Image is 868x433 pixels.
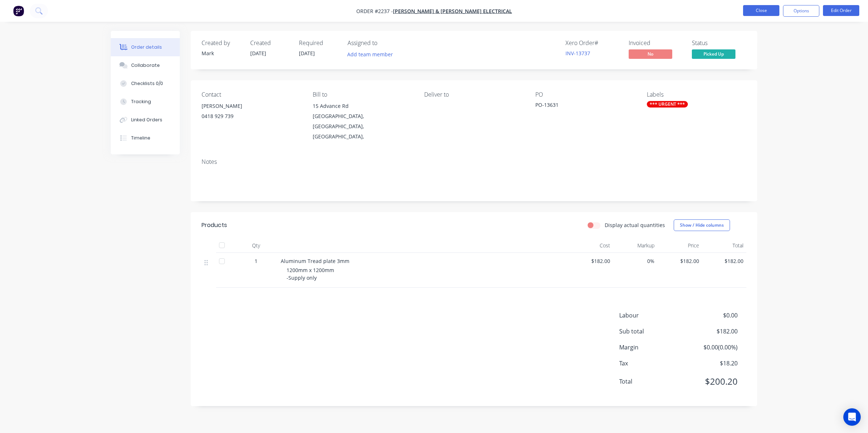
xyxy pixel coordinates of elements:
[202,40,242,46] div: Created by
[313,101,412,142] div: 15 Advance Rd[GEOGRAPHIC_DATA], [GEOGRAPHIC_DATA], [GEOGRAPHIC_DATA],
[356,8,393,15] span: Order #2237 -
[299,40,339,46] div: Required
[348,40,420,46] div: Assigned to
[299,50,315,57] span: [DATE]
[705,257,744,265] span: $182.00
[619,327,684,336] span: Sub total
[605,221,665,229] label: Display actual quantities
[783,5,819,17] button: Options
[660,257,699,265] span: $182.00
[692,49,735,58] span: Picked Up
[111,74,180,93] button: Checklists 0/0
[313,91,412,98] div: Bill to
[393,8,512,15] a: [PERSON_NAME] & [PERSON_NAME] Electrical
[111,129,180,147] button: Timeline
[131,62,160,69] div: Collaborate
[674,219,730,231] button: Show / Hide columns
[234,238,278,253] div: Qty
[616,257,655,265] span: 0%
[131,117,162,123] div: Linked Orders
[571,257,610,265] span: $182.00
[535,101,626,111] div: PO-13631
[692,40,746,46] div: Status
[287,267,334,281] span: 1200mm x 1200mm -Supply only
[743,5,779,16] button: Close
[344,49,397,59] button: Add team member
[684,375,738,388] span: $200.20
[281,258,349,264] span: Aluminum Tread plate 3mm
[131,80,163,87] div: Checklists 0/0
[657,238,702,253] div: Price
[684,343,738,352] span: $0.00 ( 0.00 %)
[565,40,620,46] div: Xero Order #
[202,158,746,165] div: Notes
[619,343,684,352] span: Margin
[684,311,738,320] span: $0.00
[202,101,301,124] div: [PERSON_NAME]0418 929 739
[629,49,672,58] span: No
[250,40,290,46] div: Created
[111,38,180,56] button: Order details
[202,49,242,57] div: Mark
[313,111,412,142] div: [GEOGRAPHIC_DATA], [GEOGRAPHIC_DATA], [GEOGRAPHIC_DATA],
[13,5,24,16] img: Factory
[202,221,227,230] div: Products
[111,56,180,74] button: Collaborate
[568,238,613,253] div: Cost
[348,49,397,59] button: Add team member
[629,40,683,46] div: Invoiced
[131,135,150,141] div: Timeline
[843,408,861,426] div: Open Intercom Messenger
[684,359,738,368] span: $18.20
[111,111,180,129] button: Linked Orders
[702,238,747,253] div: Total
[535,91,635,98] div: PO
[823,5,859,16] button: Edit Order
[619,359,684,368] span: Tax
[313,101,412,111] div: 15 Advance Rd
[647,91,746,98] div: Labels
[111,93,180,111] button: Tracking
[619,311,684,320] span: Labour
[424,91,524,98] div: Deliver to
[202,101,301,111] div: [PERSON_NAME]
[131,98,151,105] div: Tracking
[250,50,266,57] span: [DATE]
[202,91,301,98] div: Contact
[255,257,257,265] span: 1
[619,377,684,386] span: Total
[613,238,658,253] div: Markup
[202,111,301,121] div: 0418 929 739
[131,44,162,50] div: Order details
[684,327,738,336] span: $182.00
[565,50,590,57] a: INV-13737
[692,49,735,60] button: Picked Up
